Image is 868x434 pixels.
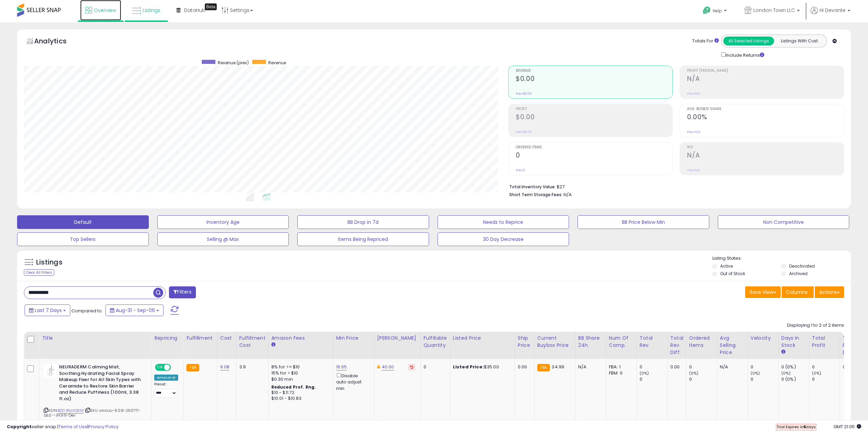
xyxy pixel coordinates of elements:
[812,370,822,376] small: (0%)
[670,335,683,356] div: Total Rev. Diff.
[154,375,178,381] div: Amazon AI
[723,37,774,45] button: All Selected Listings
[336,335,371,342] div: Min Price
[712,255,851,262] p: Listing States:
[297,232,429,246] button: Items Being Repriced
[7,423,32,430] strong: Copyright
[154,382,178,397] div: Preset:
[271,390,328,396] div: $10 - $11.72
[689,370,699,376] small: (0%)
[716,51,772,59] div: Include Returns
[692,38,719,44] div: Totals For
[786,289,808,296] span: Columns
[17,232,149,246] button: Top Sellers
[687,168,700,172] small: Prev: N/A
[184,7,205,14] span: DataHub
[516,113,672,122] h2: $0.00
[453,335,512,342] div: Listed Price
[271,364,328,370] div: 8% for <= $10
[720,364,742,370] div: N/A
[453,364,484,370] b: Listed Price:
[509,182,839,190] li: $27
[537,364,550,371] small: FBA
[781,370,791,376] small: (0%)
[516,168,525,172] small: Prev: 0
[751,376,778,382] div: 0
[186,364,199,371] small: FBA
[687,107,844,111] span: Avg. Buybox Share
[377,335,418,342] div: [PERSON_NAME]
[720,335,745,356] div: Avg Selling Price
[34,36,80,48] h5: Analytics
[71,308,103,314] span: Compared to:
[609,335,634,349] div: Num of Comp.
[17,215,149,229] button: Default
[271,342,275,348] small: Amazon Fees.
[516,75,672,84] h2: $0.00
[271,384,316,390] b: Reduced Prof. Rng.
[687,92,700,96] small: Prev: N/A
[537,335,572,349] div: Current Buybox Price
[789,271,808,276] label: Archived
[25,304,70,316] button: Last 7 Days
[424,335,447,349] div: Fulfillable Quantity
[58,408,84,413] a: B0C4NJVQ6M
[116,307,155,314] span: Aug-31 - Sep-06
[336,364,347,370] a: 16.65
[843,364,854,370] div: 0.00
[745,286,781,298] button: Save View
[697,1,734,22] a: Help
[578,215,709,229] button: BB Price Below Min
[509,184,556,190] b: Total Inventory Value:
[438,232,569,246] button: 30 Day Decrease
[687,146,844,149] span: ROI
[815,286,844,298] button: Actions
[382,364,394,370] a: 40.00
[843,335,856,356] div: Total Profit Diff.
[812,376,840,382] div: 0
[42,335,148,342] div: Title
[271,376,328,382] div: $0.30 min
[774,37,825,45] button: Listings With Cost
[143,7,160,14] span: Listings
[516,107,672,111] span: Profit
[169,286,196,298] button: Filters
[720,263,733,269] label: Active
[239,364,263,370] div: 3.9
[186,335,214,342] div: Fulfillment
[24,269,54,276] div: Clear All Filters
[516,92,532,96] small: Prev: $0.00
[438,215,569,229] button: Needs to Reprice
[105,304,163,316] button: Aug-31 - Sep-06
[94,7,116,14] span: Overview
[687,151,844,161] h2: N/A
[156,365,164,370] span: ON
[753,7,795,14] span: London Town LLC
[271,396,328,402] div: $10.01 - $10.83
[239,335,266,349] div: Fulfillment Cost
[44,364,57,378] img: 21eRrUkQG-L._SL40_.jpg
[58,423,87,430] a: Terms of Use
[453,364,510,370] div: $35.00
[170,365,181,370] span: OFF
[516,69,672,73] span: Revenue
[268,60,286,66] span: Revenue
[516,151,672,161] h2: 0
[687,69,844,73] span: Profit [PERSON_NAME]
[88,423,118,430] a: Privacy Policy
[424,364,445,370] div: 0
[640,335,665,349] div: Total Rev.
[689,364,717,370] div: 0
[518,335,531,349] div: Ship Price
[689,376,717,382] div: 0
[782,286,814,298] button: Columns
[336,372,369,392] div: Disable auto adjust min
[781,349,785,355] small: Days In Stock.
[516,130,532,134] small: Prev: $0.00
[271,335,330,342] div: Amazon Fees
[812,335,837,349] div: Total Profit
[640,376,667,382] div: 0
[578,335,603,349] div: BB Share 24h.
[812,364,840,370] div: 0
[154,335,181,342] div: Repricing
